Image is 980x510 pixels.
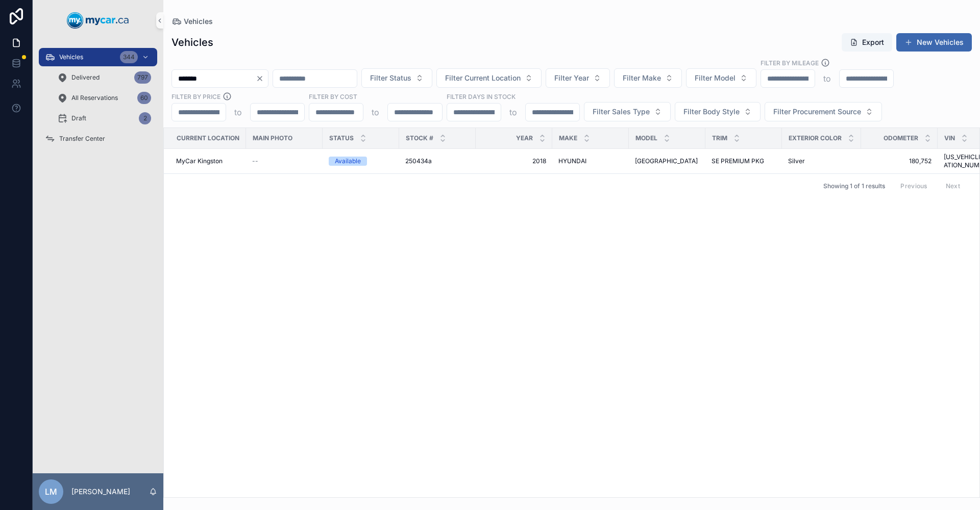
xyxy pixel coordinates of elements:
div: Available [335,157,361,166]
p: [PERSON_NAME] [71,487,130,497]
span: Odometer [884,134,918,142]
a: Transfer Center [39,130,157,148]
a: MyCar Kingston [176,157,240,165]
span: HYUNDAI [558,157,586,165]
span: Main Photo [253,134,292,142]
span: Exterior Color [789,134,842,142]
span: Make [559,134,577,142]
span: Status [329,134,354,142]
span: Showing 1 of 1 results [823,182,885,190]
span: -- [252,157,258,165]
span: Current Location [177,134,239,142]
span: Filter Year [554,73,589,83]
button: Select Button [675,102,761,121]
div: 797 [134,71,151,84]
a: Draft2 [51,109,157,127]
span: [GEOGRAPHIC_DATA] [635,157,698,165]
button: Export [842,33,892,52]
span: Vehicles [59,53,83,61]
a: All Reservations60 [51,89,157,107]
label: Filter By Mileage [761,58,819,67]
span: Year [516,134,533,142]
span: Stock # [406,134,433,142]
p: to [372,106,379,118]
span: All Reservations [71,94,118,102]
span: Silver [788,157,805,165]
a: -- [252,157,316,165]
span: LM [45,486,57,498]
a: 250434a [405,157,470,165]
button: Select Button [584,102,671,121]
span: Filter Make [623,73,661,83]
span: Filter Procurement Source [773,107,861,117]
div: 2 [139,112,151,124]
a: SE PREMIUM PKG [712,157,776,165]
span: Model [635,134,657,142]
button: Select Button [765,102,882,121]
span: Filter Sales Type [593,107,650,117]
button: Select Button [614,68,682,88]
button: Select Button [436,68,542,88]
button: Select Button [546,68,610,88]
label: FILTER BY COST [309,92,357,101]
button: Select Button [361,68,432,88]
a: Vehicles344 [39,48,157,66]
button: Clear [256,74,268,83]
div: 344 [120,51,138,63]
a: 2018 [482,157,546,165]
label: FILTER BY PRICE [171,92,220,101]
span: Filter Current Location [445,73,521,83]
img: App logo [67,12,129,29]
h1: Vehicles [171,35,213,49]
button: Select Button [686,68,756,88]
p: to [823,72,831,85]
span: SE PREMIUM PKG [712,157,764,165]
span: Transfer Center [59,135,105,143]
p: to [234,106,242,118]
a: 180,752 [867,157,932,165]
span: 250434a [405,157,432,165]
a: Silver [788,157,855,165]
span: Filter Status [370,73,411,83]
a: Available [329,157,393,166]
span: Trim [712,134,727,142]
a: [GEOGRAPHIC_DATA] [635,157,699,165]
a: HYUNDAI [558,157,623,165]
a: Vehicles [171,16,213,27]
span: Delivered [71,73,100,82]
div: 60 [137,92,151,104]
span: Draft [71,114,86,122]
span: VIN [944,134,955,142]
span: Filter Body Style [683,107,740,117]
label: Filter Days In Stock [447,92,516,101]
span: Filter Model [695,73,736,83]
p: to [509,106,517,118]
span: MyCar Kingston [176,157,223,165]
span: Vehicles [184,16,213,27]
div: scrollable content [33,41,163,161]
a: Delivered797 [51,68,157,87]
button: New Vehicles [896,33,972,52]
